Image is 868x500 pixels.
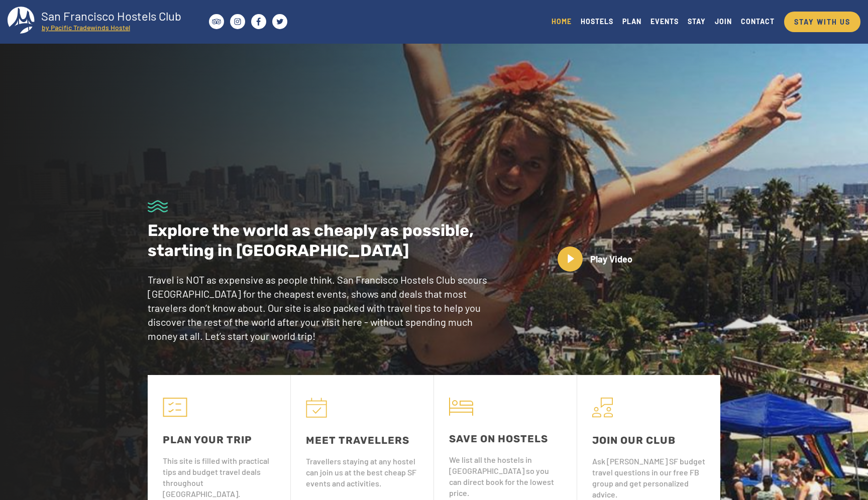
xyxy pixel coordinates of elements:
div: PLAN YOUR TRIP [163,432,275,447]
div: Ask [PERSON_NAME] SF budget travel questions in our free FB group and get personalized advice. [592,456,705,500]
a: PLAN [618,15,646,28]
a: JOIN [710,15,736,28]
a: STAY WITH US [784,12,860,32]
tspan: San Francisco Hostels Club [41,9,181,23]
a: STAY [683,15,710,28]
div: We list all the hostels in [GEOGRAPHIC_DATA] so you can direct book for the lowest price. [449,454,562,498]
div: Travellers staying at any hostel can join us at the best cheap SF events and activities. [306,456,418,489]
a: EVENTS [646,15,683,28]
a: San Francisco Hostels Club by Pacific Tradewinds Hostel [8,7,191,37]
p: Explore the world as cheaply as possible, starting in [GEOGRAPHIC_DATA] [148,220,491,261]
tspan: by Pacific Tradewinds Hostel [42,23,130,32]
p: Play Video [583,253,640,266]
a: CONTACT [736,15,779,28]
div: JOIN OUR CLUB [592,433,705,448]
div: SAVE ON HOSTELS [449,431,562,446]
a: HOME [547,15,576,28]
div: This site is filled with practical tips and budget travel deals throughout [GEOGRAPHIC_DATA]. [163,455,275,499]
p: Travel is NOT as expensive as people think. San Francisco Hostels Club scours [GEOGRAPHIC_DATA] f... [148,273,491,343]
div: MEET TRAVELLERS [306,433,418,448]
a: HOSTELS [576,15,618,28]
